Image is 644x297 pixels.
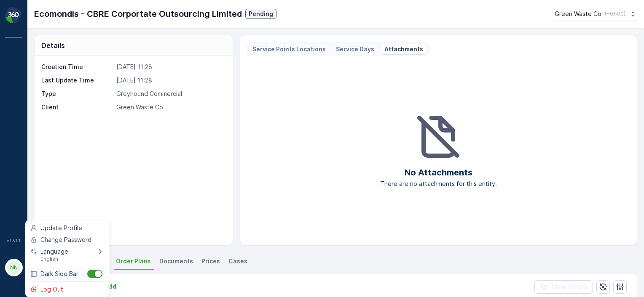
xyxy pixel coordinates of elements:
[116,76,224,85] p: [DATE] 11:28
[40,256,68,263] span: English
[605,11,625,17] p: ( +01:00 )
[40,247,68,256] span: Language
[201,257,220,265] span: Prices
[41,76,113,85] p: Last Update Time
[249,10,273,18] p: Pending
[40,224,82,232] span: Update Profile
[551,283,588,291] p: Clear Filters
[25,220,110,297] ul: Menu
[41,63,113,71] p: Creation Time
[5,245,22,290] button: NN
[336,45,374,53] p: Service Days
[245,9,276,19] button: Pending
[405,166,472,179] h2: No Attachments
[116,63,224,71] p: [DATE] 11:28
[116,257,151,265] span: Order Plans
[116,90,224,98] p: Greyhound Commercial
[534,280,593,294] button: Clear Filters
[105,282,116,291] p: Add
[252,45,326,53] p: Service Points Locations
[40,236,91,244] span: Change Password
[41,103,113,111] p: Client
[34,8,242,20] p: Ecomondis - CBRE Corportate Outsourcing Limited
[40,270,78,278] span: Dark Side Bar
[41,90,113,98] p: Type
[380,180,497,188] p: There are no attachments for this entity.
[5,238,22,243] span: v 1.51.1
[7,261,21,274] div: NN
[5,7,22,24] img: logo
[555,7,637,21] button: Green Waste Co(+01:00)
[159,257,193,265] span: Documents
[41,40,65,50] p: Details
[384,45,423,53] p: Attachments
[40,285,63,294] span: Log Out
[228,257,247,265] span: Cases
[555,10,601,18] p: Green Waste Co
[116,103,224,111] p: Green Waste Co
